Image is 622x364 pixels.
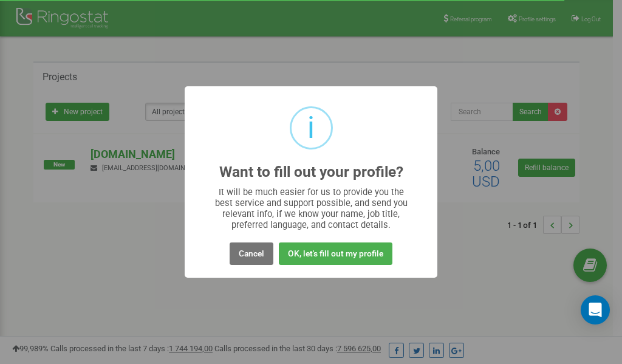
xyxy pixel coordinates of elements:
[307,108,315,148] div: i
[279,242,392,265] button: OK, let's fill out my profile
[219,164,403,180] h2: Want to fill out your profile?
[581,295,610,325] div: Open Intercom Messenger
[230,242,273,265] button: Cancel
[209,187,414,230] div: It will be much easier for us to provide you the best service and support possible, and send you ...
